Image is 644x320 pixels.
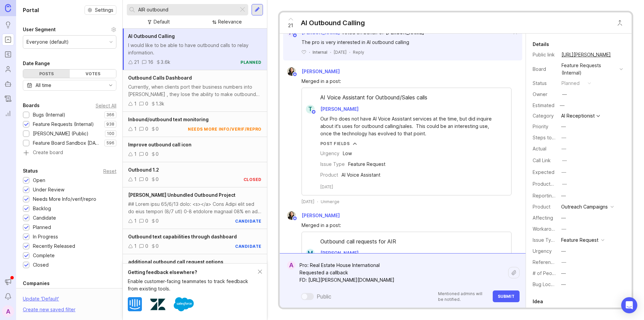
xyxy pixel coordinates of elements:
div: Merged in a post: [302,78,512,85]
div: 0 [145,217,148,225]
div: Outreach Campaigns [561,203,608,211]
div: Candidate [33,214,56,222]
div: · [349,49,350,55]
button: Steps to Reproduce [559,133,568,142]
div: In Progress [33,233,58,240]
div: AI Voice Assistant for Outbound/Sales calls [302,93,511,105]
div: AI Outbound Calling [301,18,365,28]
div: Feature Board Sandbox [DATE] [33,139,101,147]
span: [PERSON_NAME] [302,213,340,218]
div: 1 [134,150,137,158]
div: Board [533,65,556,73]
div: Relevance [218,18,242,26]
button: Settings [85,5,116,15]
div: — [561,169,566,176]
div: A [287,261,296,270]
div: · [317,199,318,204]
div: Backlog [33,205,51,212]
div: 0 [156,242,159,250]
button: A [2,305,14,317]
button: Close button [613,16,627,30]
a: AI Outbound CallingI would like to be able to have outbound calls to relay information.21163.6kpl... [123,29,267,70]
img: Salesforce logo [174,294,194,314]
div: Public [317,292,331,301]
div: — [562,91,567,98]
div: closed [244,177,262,182]
div: · [309,49,310,55]
a: Reporting [2,107,14,120]
div: 0 [145,125,148,133]
div: Issue Type [320,161,345,168]
p: Mentioned admins will be notified. [438,291,489,302]
img: Ysabelle Eugenio [287,67,296,76]
a: Ysabelle Eugenio[PERSON_NAME] [283,211,345,220]
div: T [306,105,315,113]
div: — [561,270,566,277]
a: [PERSON_NAME] [386,29,424,36]
label: Actual [533,146,546,151]
div: Getting feedback elsewhere? [128,269,258,276]
div: ## Lorem ipsu 65/6/13 dolo: <s></a> Cons Adipi elit sed do eius tempori (8/7 utl) 0-8 etdolore ma... [128,200,262,215]
a: Ysabelle Eugenio[PERSON_NAME] [283,67,345,76]
img: Canny Home [5,4,11,12]
time: [DATE] [334,50,346,55]
div: 3.6k [161,58,170,66]
span: Settings [95,7,113,13]
img: member badge [292,216,297,221]
div: I would like to be able to have outbound calls to relay information. [128,42,262,56]
div: Unmerge [321,199,339,204]
p: 938 [106,122,114,127]
div: Currently, when clients port their business numbers into [PERSON_NAME] , they lose the ability to... [128,83,262,98]
div: Reset [103,169,116,173]
div: 0 [145,150,148,158]
div: 0 [156,217,159,225]
div: Date Range [23,59,50,67]
time: [DATE] [302,199,314,204]
div: — [561,192,566,199]
img: Intercom logo [128,297,142,311]
div: 0 [156,150,159,158]
span: Outbound text capabilities through dashboard [128,234,237,239]
div: Open Intercom Messenger [621,297,637,313]
div: Estimated [533,103,554,108]
div: Details [533,40,549,48]
label: # of People Affected [533,270,580,276]
div: Create new saved filter [23,306,75,313]
h1: Portal [23,6,39,14]
button: Notifications [2,290,14,303]
img: Ysabelle Eugenio [287,211,296,220]
a: Ideas [2,19,14,31]
div: Feature Requests (Internal) [561,62,617,77]
button: Call Link [560,156,569,165]
div: 1 [134,217,137,225]
div: 1.3k [156,100,164,107]
a: Users [2,63,14,75]
label: Workaround [533,226,560,232]
div: — [561,247,566,255]
div: Under Review [33,186,64,193]
div: planned [561,80,580,87]
div: 16 [148,58,153,66]
div: Boards [23,101,40,109]
label: Bug Location [533,281,562,287]
div: Companies [23,279,50,287]
div: — [561,259,566,266]
div: Feature Request [348,161,385,168]
button: Post Fields [320,141,357,146]
div: planned [240,59,262,65]
div: Feature Request [561,236,598,244]
span: additional outbound call request options [128,259,223,265]
button: Workaround [559,225,568,233]
img: member badge [292,33,297,38]
a: Autopilot [2,78,14,90]
span: Outbound 1.2 [128,167,159,173]
span: AI Outbound Calling [128,33,175,39]
div: 1 [134,176,137,183]
div: 0 [156,176,159,183]
img: member badge [292,72,297,77]
a: [URL][PERSON_NAME] [559,50,613,59]
p: 596 [106,140,114,146]
div: Status [533,80,556,87]
div: Post Fields [320,141,350,146]
a: T[PERSON_NAME] [302,105,364,113]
